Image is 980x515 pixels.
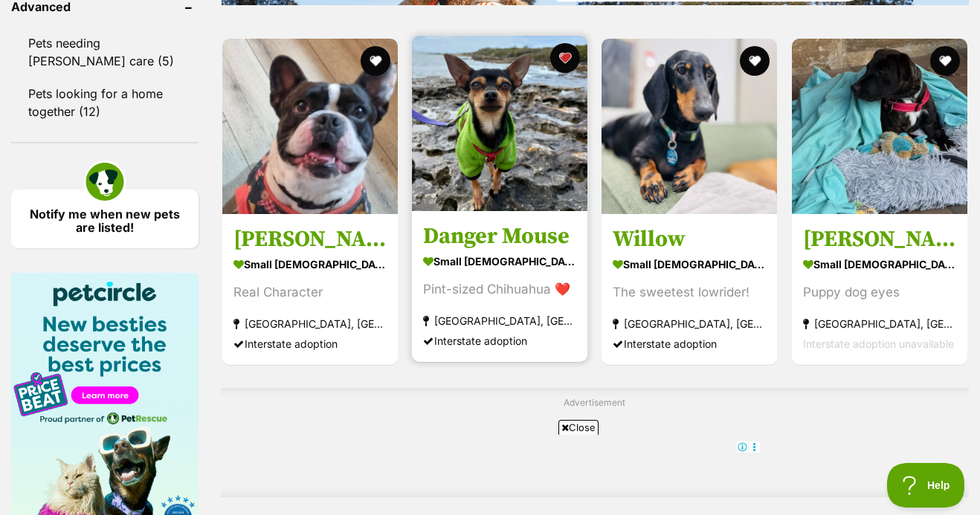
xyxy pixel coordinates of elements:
strong: [GEOGRAPHIC_DATA], [GEOGRAPHIC_DATA] [423,310,576,330]
img: Willow - Dachshund Dog [602,39,777,214]
span: Interstate adoption unavailable [803,337,954,349]
h3: [PERSON_NAME] [233,224,387,253]
iframe: Advertisement [324,415,865,482]
span: Close [558,420,599,435]
strong: [GEOGRAPHIC_DATA], [GEOGRAPHIC_DATA] [613,313,766,333]
a: Notify me when new pets are listed! [11,190,199,248]
a: Willow small [DEMOGRAPHIC_DATA] Dog The sweetest lowrider! [GEOGRAPHIC_DATA], [GEOGRAPHIC_DATA] I... [602,213,777,364]
strong: small [DEMOGRAPHIC_DATA] Dog [803,253,956,274]
div: Interstate adoption [613,333,766,353]
img: adc.png [710,1,720,11]
button: favourite [550,43,580,73]
strong: small [DEMOGRAPHIC_DATA] Dog [233,253,387,274]
iframe: Help Scout Beacon - Open [887,463,965,508]
button: favourite [741,46,770,76]
strong: [GEOGRAPHIC_DATA], [GEOGRAPHIC_DATA] [803,313,956,333]
h3: Willow [613,224,766,253]
h3: Danger Mouse [423,221,576,250]
a: Danger Mouse small [DEMOGRAPHIC_DATA] Dog Pint-sized Chihuahua ❤️ [GEOGRAPHIC_DATA], [GEOGRAPHIC_... [412,210,587,361]
img: Hugo - French Bulldog [222,39,398,214]
div: Pint-sized Chihuahua ❤️ [423,279,576,299]
div: Puppy dog eyes [803,282,956,302]
img: Danger Mouse - Chihuahua Dog [412,36,587,211]
strong: small [DEMOGRAPHIC_DATA] Dog [613,253,766,274]
div: Interstate adoption [423,330,576,350]
button: favourite [930,46,960,76]
img: Donald - American Staffordshire Terrier Dog [792,39,967,214]
strong: [GEOGRAPHIC_DATA], [GEOGRAPHIC_DATA] [233,313,387,333]
div: Real Character [233,282,387,302]
a: Pets needing [PERSON_NAME] care (5) [11,27,199,77]
iframe: Advertisement [219,441,761,508]
a: [PERSON_NAME] small [DEMOGRAPHIC_DATA] Dog Puppy dog eyes [GEOGRAPHIC_DATA], [GEOGRAPHIC_DATA] In... [792,213,967,364]
a: Pets looking for a home together (12) [11,78,199,127]
button: favourite [361,46,390,76]
a: [PERSON_NAME] small [DEMOGRAPHIC_DATA] Dog Real Character [GEOGRAPHIC_DATA], [GEOGRAPHIC_DATA] In... [222,213,398,364]
h3: [PERSON_NAME] [803,224,956,253]
div: The sweetest lowrider! [613,282,766,302]
div: Advertisement [221,388,969,497]
strong: small [DEMOGRAPHIC_DATA] Dog [423,250,576,271]
div: Interstate adoption [233,333,387,353]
